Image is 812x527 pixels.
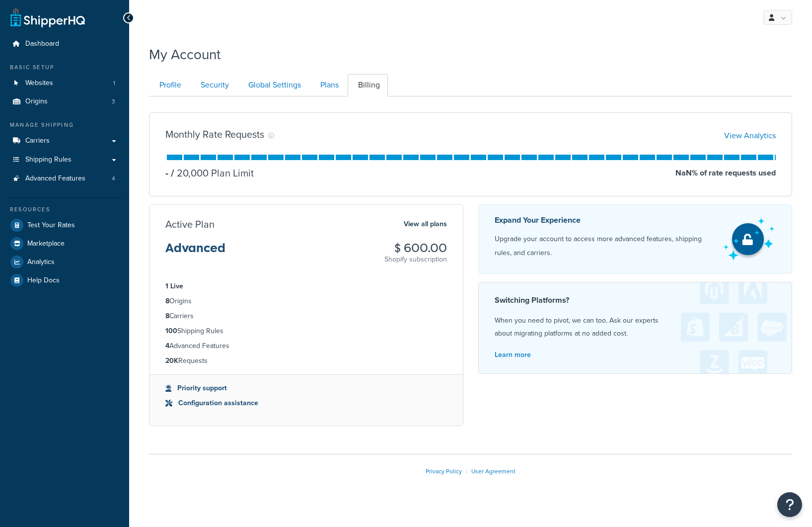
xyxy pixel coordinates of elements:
a: ShipperHQ Home [10,7,85,27]
a: Profile [149,74,189,96]
a: Dashboard [7,35,122,53]
span: Origins [25,97,48,106]
a: Shipping Rules [7,151,122,169]
span: 3 [112,97,115,106]
a: View all plans [404,218,447,231]
a: Learn more [495,350,531,360]
h4: Switching Platforms? [495,294,776,306]
span: 1 [113,79,115,88]
span: / [171,166,174,180]
a: Privacy Policy [426,467,462,476]
p: - [165,166,168,180]
span: Marketplace [27,240,65,248]
h3: Active Plan [165,219,215,230]
a: Websites 1 [7,74,122,92]
div: Basic Setup [7,63,122,72]
strong: 8 [165,296,169,306]
p: Expand Your Experience [495,213,715,227]
p: Shopify subscription [384,255,447,264]
a: Analytics [7,253,122,271]
p: 20,000 Plan Limit [168,166,254,180]
a: User Agreement [471,467,516,476]
span: Help Docs [27,276,60,285]
h3: Monthly Rate Requests [165,129,264,140]
span: Advanced Features [25,175,85,183]
p: Upgrade your account to access more advanced features, shipping rules, and carriers. [495,232,715,260]
strong: 1 Live [165,281,183,291]
p: NaN % of rate requests used [675,166,776,180]
li: Shipping Rules [165,326,447,337]
div: Manage Shipping [7,121,122,129]
a: Origins 3 [7,92,122,111]
strong: 8 [165,311,169,321]
span: | [466,467,467,476]
li: Priority support [165,383,447,394]
li: Requests [165,355,447,366]
li: Origins [165,296,447,307]
a: Plans [310,74,347,96]
span: Test Your Rates [27,221,75,230]
li: Origins [7,92,122,111]
a: View Analytics [724,130,776,141]
strong: 4 [165,341,169,351]
p: When you need to pivot, we can too. Ask our experts about migrating platforms at no added cost. [495,314,776,340]
li: Advanced Features [7,170,122,188]
li: Advanced Features [165,341,447,351]
a: Global Settings [238,74,309,96]
a: Billing [348,74,388,96]
strong: 100 [165,326,177,336]
span: Websites [25,79,53,88]
span: 4 [112,175,115,183]
a: Marketplace [7,235,122,253]
span: Dashboard [25,40,59,48]
span: Carriers [25,137,50,145]
a: Help Docs [7,271,122,289]
strong: 20K [165,355,178,366]
li: Configuration assistance [165,398,447,409]
h3: $ 600.00 [384,242,447,255]
h1: My Account [149,45,221,64]
a: Advanced Features 4 [7,170,122,188]
h3: Advanced [165,242,225,263]
a: Carriers [7,132,122,150]
div: Resources [7,205,122,214]
span: Analytics [27,258,55,266]
a: Security [190,74,237,96]
span: Shipping Rules [25,156,72,164]
a: Expand Your Experience Upgrade your account to access more advanced features, shipping rules, and... [478,204,793,274]
li: Carriers [165,311,447,322]
li: Websites [7,74,122,92]
button: Open Resource Center [777,492,802,517]
a: Test Your Rates [7,216,122,234]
